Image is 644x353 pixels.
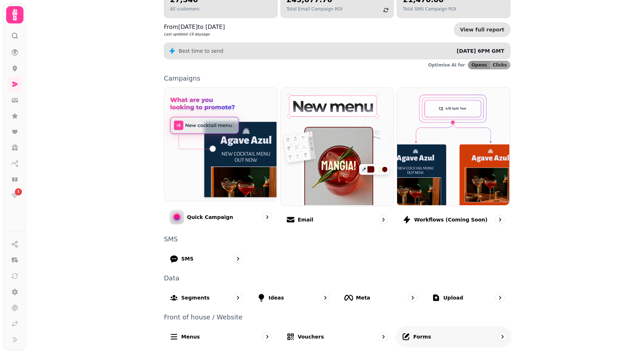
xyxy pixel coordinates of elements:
svg: go to [234,294,241,301]
p: From [DATE] to [DATE] [164,23,225,31]
a: Menus [164,326,278,347]
img: Email [280,87,393,205]
svg: go to [496,216,504,223]
a: Upload [426,287,510,308]
p: SMS [181,255,193,262]
span: Opens [471,63,487,67]
p: Ideas [269,294,284,301]
p: Campaigns [164,75,510,82]
p: Best time to send [179,47,223,55]
a: Vouchers [280,326,394,347]
a: Segments [164,287,248,308]
svg: go to [264,214,271,221]
p: All customers [170,6,199,12]
p: Upload [443,294,463,301]
button: Opens [468,61,490,69]
button: Clicks [490,61,510,69]
p: Optimise AI for [428,62,465,68]
button: refresh [380,4,392,16]
p: Front of house / Website [164,314,510,320]
a: Forms [396,326,512,347]
p: Quick Campaign [187,214,233,221]
a: 1 [8,188,22,203]
svg: go to [264,333,271,340]
a: EmailEmail [280,87,394,230]
a: View full report [454,22,510,37]
a: SMS [164,248,248,269]
span: Clicks [493,63,507,67]
p: Menus [181,333,200,340]
svg: go to [322,294,329,301]
a: Meta [339,287,423,308]
p: Data [164,275,510,281]
svg: go to [409,294,416,301]
img: Workflows (coming soon) [396,87,509,205]
svg: go to [496,294,504,301]
p: Segments [181,294,210,301]
p: Last updated 19 days ago [164,31,225,37]
p: Workflows (coming soon) [414,216,487,223]
span: 1 [17,189,19,194]
img: Quick Campaign [164,87,277,200]
svg: go to [234,255,241,262]
svg: go to [499,333,506,340]
svg: go to [380,216,387,223]
p: Email [298,216,313,223]
p: Meta [356,294,370,301]
a: Quick CampaignQuick Campaign [164,87,278,230]
p: Total Email Campaign ROI [287,6,343,12]
p: Vouchers [298,333,324,340]
p: Total SMS Campaign ROI [403,6,456,12]
p: Forms [413,333,431,340]
a: Workflows (coming soon)Workflows (coming soon) [397,87,510,230]
span: [DATE] 6PM GMT [457,48,504,54]
p: SMS [164,236,510,242]
svg: go to [380,333,387,340]
a: Ideas [251,287,336,308]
